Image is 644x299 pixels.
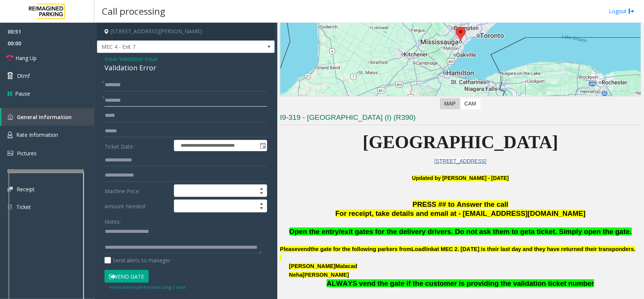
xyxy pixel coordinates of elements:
b: Updated by [PERSON_NAME] - [DATE] [412,175,509,181]
img: 'icon' [8,204,12,211]
span: Neha [289,272,303,278]
label: Map [440,98,460,109]
span: Open the entry/exit gates for the delivery drivers. Do not ask them to get [289,228,531,235]
span: For receipt, take details and email at - [EMAIL_ADDRESS][DOMAIN_NAME] [335,209,586,217]
small: Vend will be performed using 1 tone [108,284,186,290]
label: Ticket Date: [103,140,172,151]
span: Pictures [17,150,37,157]
span: Decrease value [256,206,267,212]
span: [GEOGRAPHIC_DATA] [363,132,558,152]
span: vend [298,246,310,253]
label: Send alerts to manager [105,256,170,264]
h4: [STREET_ADDRESS][PERSON_NAME] [97,23,275,40]
div: 1 Robert Speck Parkway, Mississauga, ON [456,27,466,41]
a: Logout [609,7,635,15]
span: - [117,55,157,62]
a: [STREET_ADDRESS] [434,158,486,164]
a: General Information [2,108,94,126]
span: Please [280,246,297,252]
span: Issue [105,55,117,63]
button: Vend Gate [105,270,149,283]
div: Validation Error [105,63,267,73]
span: PRESS ## to Answer the call [413,200,509,208]
label: Notes: [105,215,121,226]
span: a ticket. Simply open the gate. [531,228,632,235]
span: MEC 4 - Exit 7 [97,41,239,53]
span: Validation Issue [119,55,157,63]
img: 'icon' [8,168,14,174]
label: Machine Price: [103,184,172,197]
img: 'icon' [8,151,13,156]
img: 'icon' [8,132,12,138]
span: Dtmf [17,72,30,80]
span: at MEC 2. [DATE] is their last day and they have returned their transponders. [434,246,635,252]
img: 'icon' [8,114,13,120]
span: [PERSON_NAME] [303,272,349,278]
h3: I9-319 - [GEOGRAPHIC_DATA] (I) (R390) [280,113,641,125]
img: logout [629,7,635,15]
span: Pause [15,90,30,98]
span: General Information [17,113,72,121]
span: Common Issues [17,167,57,175]
span: Decrease value [256,191,267,197]
span: ALWAYS vend the gate if the customer is providing the validation ticket number [327,279,594,287]
span: Rate Information [16,131,58,138]
img: 'icon' [8,187,13,192]
span: Loadlink [412,246,434,253]
span: the gate for the following parkers from [310,246,412,252]
span: Hang Up [15,54,37,62]
label: Amount Needed: [103,200,172,212]
label: CAM [460,98,481,109]
span: Increase value [256,200,267,206]
h3: Call processing [98,2,169,20]
span: Increase value [256,185,267,191]
span: Toggle popup [258,140,267,151]
span: Malacad [335,263,357,270]
span: [PERSON_NAME] [289,263,335,269]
